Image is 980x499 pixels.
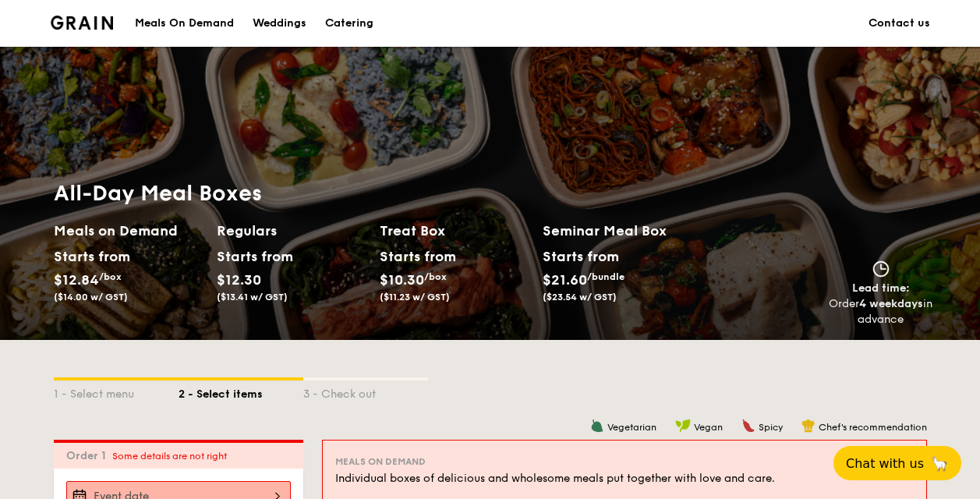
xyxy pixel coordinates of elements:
span: $10.30 [380,271,424,288]
span: $12.84 [54,271,99,288]
strong: 4 weekdays [859,297,923,310]
div: Starts from [543,245,618,268]
img: icon-spicy.37a8142b.svg [741,419,755,433]
span: Some details are not right [112,451,227,462]
button: Chat with us🦙 [833,446,961,480]
span: ($11.23 w/ GST) [380,292,450,303]
span: Lead time: [852,281,910,295]
div: Starts from [217,245,286,268]
div: Order in advance [829,296,933,327]
h2: Seminar Meal Box [543,220,706,242]
img: icon-chef-hat.a58ddaea.svg [801,419,815,433]
div: 3 - Check out [303,380,428,402]
span: Spicy [759,422,783,433]
h2: Treat Box [380,220,530,242]
img: Grain [51,16,114,30]
span: Meals on Demand [335,456,426,467]
h2: Meals on Demand [54,220,204,242]
span: ($14.00 w/ GST) [54,292,128,303]
span: /box [424,271,447,282]
span: 🦙 [930,455,949,472]
span: Vegetarian [607,422,656,433]
img: icon-clock.2db775ea.svg [869,260,893,278]
div: Starts from [54,245,123,268]
span: Chef's recommendation [819,422,927,433]
span: /box [99,271,122,282]
h2: Regulars [217,220,367,242]
span: ($23.54 w/ GST) [543,292,617,303]
img: icon-vegan.f8ff3823.svg [675,419,691,433]
span: ($13.41 w/ GST) [217,292,288,303]
img: icon-vegetarian.fe4039eb.svg [590,419,604,433]
span: Order 1 [66,449,112,462]
div: 1 - Select menu [54,380,179,402]
span: $12.30 [217,271,261,288]
span: Chat with us [846,456,924,471]
span: Vegan [694,422,723,433]
h1: All-Day Meal Boxes [54,179,706,207]
div: 2 - Select items [179,380,303,402]
div: Starts from [380,245,449,268]
span: /bundle [587,271,624,282]
span: $21.60 [543,271,587,288]
a: Logotype [51,16,114,30]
